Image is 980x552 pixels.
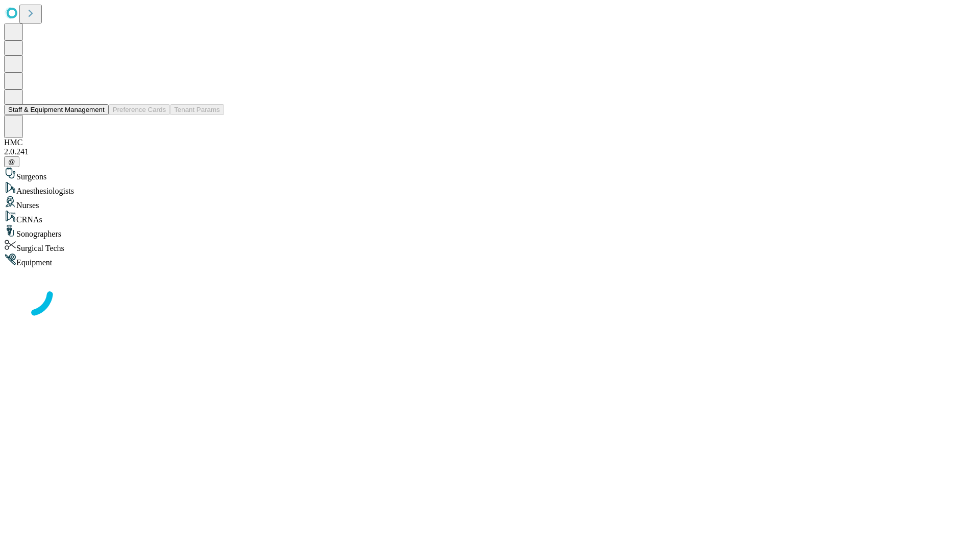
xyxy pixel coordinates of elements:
[8,158,15,166] span: @
[4,156,19,167] button: @
[4,239,976,253] div: Surgical Techs
[109,104,170,115] button: Preference Cards
[4,210,976,224] div: CRNAs
[4,147,976,156] div: 2.0.241
[4,224,976,239] div: Sonographers
[170,104,224,115] button: Tenant Params
[4,253,976,267] div: Equipment
[4,104,109,115] button: Staff & Equipment Management
[4,196,976,210] div: Nurses
[4,167,976,181] div: Surgeons
[4,181,976,196] div: Anesthesiologists
[4,138,976,147] div: HMC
